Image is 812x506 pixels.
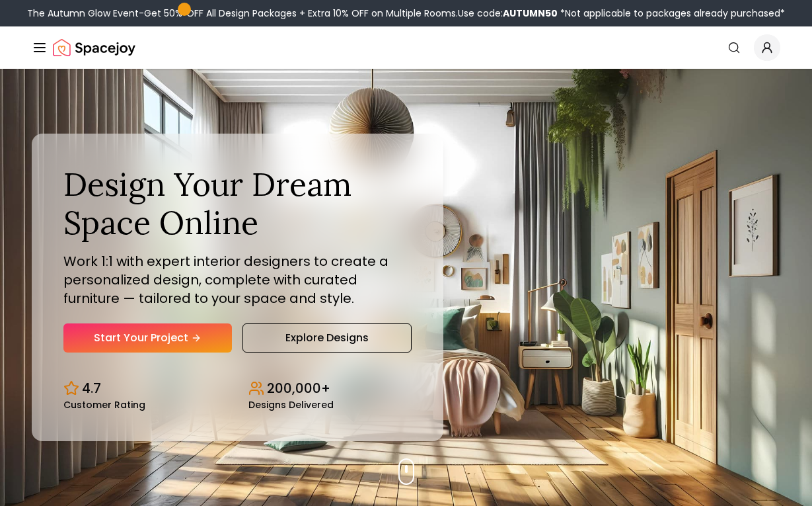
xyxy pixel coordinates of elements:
small: Customer Rating [63,400,145,409]
span: *Not applicable to packages already purchased* [558,7,785,20]
span: Use code: [458,7,558,20]
a: Explore Designs [242,323,412,353]
p: 200,000+ [267,379,330,398]
p: Work 1:1 with expert interior designers to create a personalized design, complete with curated fu... [63,252,412,308]
p: 4.7 [82,379,101,398]
b: AUTUMN50 [503,7,558,20]
h1: Design Your Dream Space Online [63,165,412,241]
a: Spacejoy [53,34,135,61]
nav: Global [32,26,780,69]
a: Start Your Project [63,323,232,353]
img: Spacejoy Logo [53,34,135,61]
small: Designs Delivered [248,400,334,409]
div: The Autumn Glow Event-Get 50% OFF All Design Packages + Extra 10% OFF on Multiple Rooms. [27,7,785,20]
div: Design stats [63,368,412,409]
